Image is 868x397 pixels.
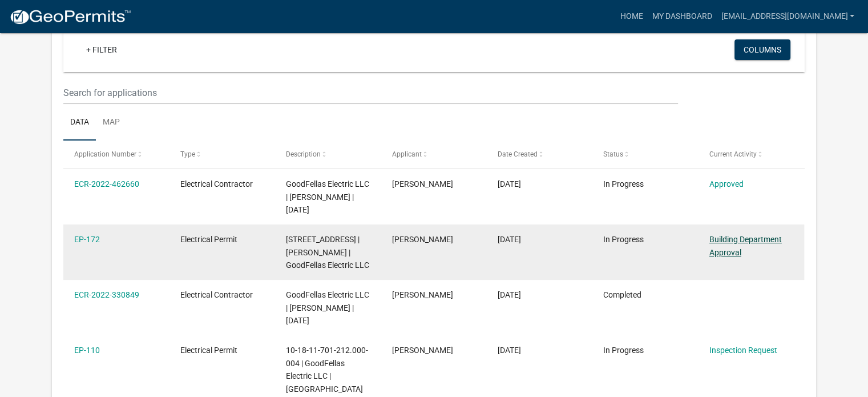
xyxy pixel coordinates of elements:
datatable-header-cell: Description [275,141,381,168]
a: Inspection Request [709,346,777,355]
a: Building Department Approval [709,235,782,257]
a: ECR-2022-462660 [74,179,139,189]
span: GoodFellas Electric LLC | Salvatore Silvano | 06/30/2026 [286,179,369,215]
span: Salvatore Silvano [392,290,453,299]
span: Type [180,150,195,158]
span: Applicant [392,150,422,158]
span: Salvatore Silvano [392,235,453,244]
a: Home [615,6,647,27]
datatable-header-cell: Type [169,141,274,168]
a: My Dashboard [647,6,716,27]
span: In Progress [603,235,644,244]
span: Electrical Permit [180,346,237,355]
span: In Progress [603,346,644,355]
datatable-header-cell: Date Created [487,141,592,168]
a: Approved [709,179,744,189]
datatable-header-cell: Applicant [381,141,486,168]
a: + Filter [77,39,126,60]
span: Description [286,150,321,158]
a: [EMAIL_ADDRESS][DOMAIN_NAME] [716,6,859,27]
span: Salvatore Silvano [392,346,453,355]
a: EP-172 [74,235,100,244]
span: GoodFellas Electric LLC | Salvatore Silvano | 12/31/2024 [286,290,369,326]
datatable-header-cell: Current Activity [699,141,804,168]
span: 10-18-11-701-212.000-004 | GoodFellas Electric LLC | DEPOT STREET0 [286,346,368,394]
span: Status [603,150,623,158]
span: 11/01/2024 [498,290,521,299]
a: ECR-2022-330849 [74,290,139,299]
span: 10/14/2024 [498,346,521,355]
span: Completed [603,290,641,299]
datatable-header-cell: Application Number [63,141,169,168]
a: Map [96,105,127,141]
span: 08/12/2025 [498,235,521,244]
span: Application Number [74,150,136,158]
span: In Progress [603,179,644,189]
input: Search for applications [63,81,678,105]
span: 1155 START RD 62 | Salvatore Silvano | GoodFellas Electric LLC [286,235,369,270]
button: Columns [734,39,790,60]
span: 08/12/2025 [498,179,521,189]
a: Data [63,105,96,141]
span: Electrical Contractor [180,290,253,299]
span: Salvatore Silvano [392,179,453,189]
span: Electrical Permit [180,235,237,244]
span: Electrical Contractor [180,179,253,189]
datatable-header-cell: Status [592,141,698,168]
a: EP-110 [74,346,100,355]
span: Date Created [498,150,538,158]
span: Current Activity [709,150,757,158]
